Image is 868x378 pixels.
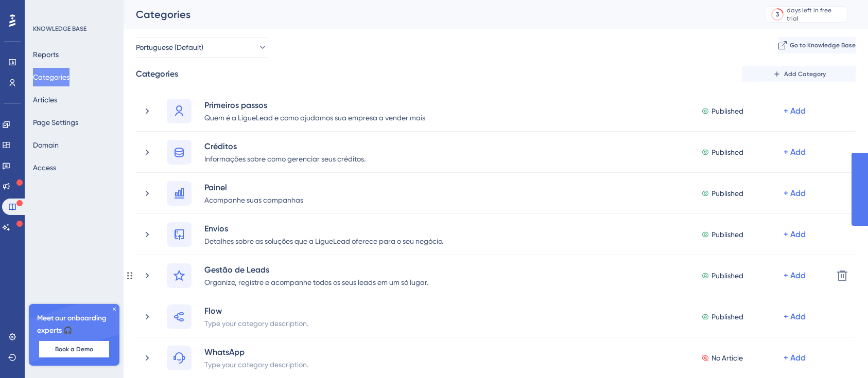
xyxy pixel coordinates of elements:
span: Add Category [784,70,826,78]
span: Published [711,187,743,200]
button: Articles [33,91,57,109]
button: Go to Knowledge Base [778,37,856,53]
div: Categories [136,68,178,80]
span: No Article [711,352,743,364]
span: Portuguese (Default) [136,41,203,53]
span: Go to Knowledge Base [790,41,856,49]
div: 3 [776,10,779,19]
div: WhatsApp [204,346,309,358]
div: Detalhes sobre as soluções que a LigueLead oferece para o seu negócio. [204,235,444,247]
div: + Add [784,146,806,158]
span: Published [711,228,743,241]
button: Portuguese (Default) [136,37,268,58]
div: Informações sobre como gerenciar seus créditos. [204,152,366,165]
div: Flow [204,304,309,317]
div: Categories [136,7,739,22]
iframe: UserGuiding AI Assistant Launcher [825,337,856,368]
button: Page Settings [33,113,78,132]
div: + Add [784,105,806,117]
span: Meet our onboarding experts 🎧 [37,312,111,337]
div: Gestão de Leads [204,263,429,276]
button: Add Category [742,66,856,82]
div: days left in free trial [787,6,844,23]
span: Book a Demo [55,345,93,353]
div: KNOWLEDGE BASE [33,25,86,33]
div: Créditos [204,140,366,152]
div: Quem é a LigueLead e como ajudamos sua empresa a vender mais [204,111,426,123]
button: Access [33,158,56,177]
div: Type your category description. [204,358,309,370]
span: Published [711,105,743,117]
div: Painel [204,181,304,193]
div: + Add [784,228,806,241]
div: + Add [784,187,806,200]
button: Domain [33,136,59,154]
span: Published [711,311,743,323]
button: Reports [33,45,59,64]
button: Book a Demo [39,341,109,357]
div: Envios [204,222,444,235]
span: Published [711,269,743,282]
div: Primeiros passos [204,99,426,111]
div: + Add [784,352,806,364]
div: Type your category description. [204,317,309,329]
span: Published [711,146,743,158]
button: Categories [33,68,70,86]
div: Acompanhe suas campanhas [204,193,304,206]
div: + Add [784,311,806,323]
div: Organize, registre e acompanhe todos os seus leads em um só lugar. [204,276,429,288]
div: + Add [784,269,806,282]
